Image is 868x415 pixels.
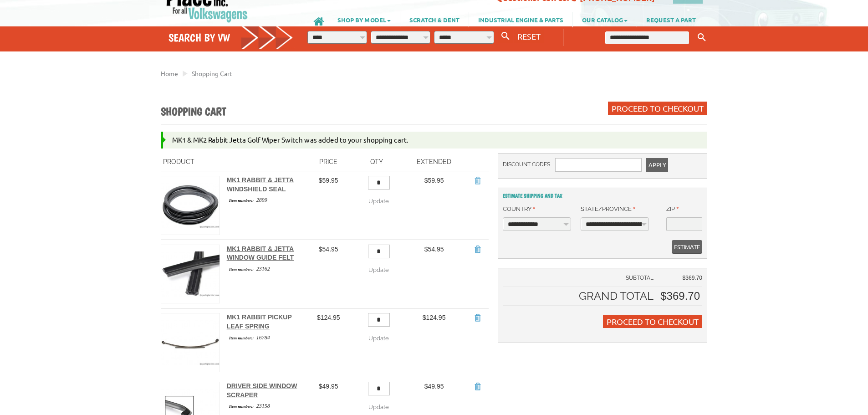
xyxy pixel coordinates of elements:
[351,153,402,171] th: Qty
[227,403,256,410] span: Item number::
[227,382,297,399] a: Driver Side Window Scraper
[612,103,704,113] span: Proceed to Checkout
[227,313,292,330] a: MK1 Rabbit Pickup Leaf Spring
[503,158,551,171] label: Discount Codes
[400,12,469,27] a: SCRATCH & DENT
[402,153,466,171] th: Extended
[161,245,220,303] img: MK1 Rabbit & Jetta Window Guide Felt
[473,382,482,391] a: Remove Item
[473,313,482,322] a: Remove Item
[695,30,709,45] button: Keyword Search
[161,313,220,372] img: MK1 Rabbit Pickup Leaf Spring
[161,176,220,235] img: MK1 Rabbit & Jetta Windshield Seal
[227,196,304,204] div: 2899
[192,69,232,77] a: Shopping Cart
[227,266,256,272] span: Item number::
[608,102,707,115] button: Proceed to Checkout
[646,158,668,172] button: Apply
[469,12,572,27] a: INDUSTRIAL ENGINE & PARTS
[227,176,294,193] a: MK1 Rabbit & Jetta Windshield Seal
[503,193,702,199] h2: Estimate Shipping and Tax
[473,245,482,254] a: Remove Item
[573,12,637,27] a: OUR CATALOG
[368,335,389,342] span: Update
[674,240,700,254] span: Estimate
[666,205,679,214] label: Zip
[328,12,400,27] a: SHOP BY MODEL
[227,402,304,410] div: 23158
[579,289,654,302] strong: Grand Total
[517,31,541,41] span: RESET
[227,335,256,341] span: Item number::
[503,273,658,287] td: Subtotal
[473,176,482,185] a: Remove Item
[319,383,338,390] span: $49.95
[319,246,338,253] span: $54.95
[660,290,700,302] span: $369.70
[424,383,444,390] span: $49.95
[514,30,544,43] button: RESET
[163,158,194,165] span: Product
[637,12,705,27] a: REQUEST A PART
[168,31,293,44] h4: Search by VW
[227,245,294,261] a: MK1 Rabbit & Jetta Window Guide Felt
[368,266,389,273] span: Update
[319,177,338,184] span: $59.95
[161,69,178,77] a: Home
[581,205,635,214] label: State/Province
[503,205,535,214] label: Country
[319,158,337,165] span: Price
[368,404,389,410] span: Update
[317,314,340,321] span: $124.95
[423,314,446,321] span: $124.95
[424,246,444,253] span: $54.95
[368,198,389,205] span: Update
[607,317,699,326] span: Proceed to Checkout
[227,197,256,204] span: Item number::
[672,240,702,254] button: Estimate
[424,177,444,184] span: $59.95
[161,105,226,119] h1: Shopping Cart
[227,265,304,273] div: 23162
[648,158,666,172] span: Apply
[683,275,702,281] span: $369.70
[172,135,408,144] span: MK1 & MK2 Rabbit Jetta Golf Wiper Switch was added to your shopping cart.
[603,315,702,328] button: Proceed to Checkout
[227,333,304,342] div: 16784
[498,30,513,43] button: Search By VW...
